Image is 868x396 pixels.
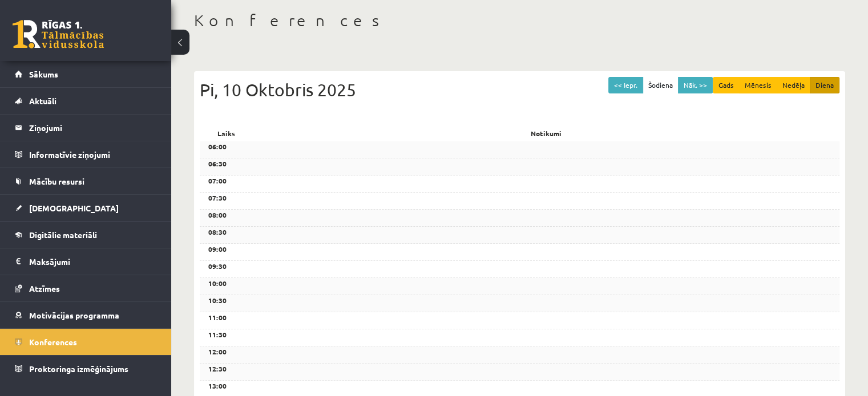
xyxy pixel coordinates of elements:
[13,20,104,48] a: Rīgas 1. Tālmācības vidusskola
[200,125,253,141] div: Laiks
[739,77,777,93] button: Mēnesis
[253,125,839,141] div: Notikumi
[29,364,128,374] span: Proktoringa izmēģinājums
[29,230,97,240] span: Digitālie materiāli
[208,193,227,202] b: 07:30
[208,227,227,236] b: 08:30
[15,61,157,87] a: Sākums
[208,262,227,271] b: 09:30
[678,77,713,93] button: Nāk. >>
[29,141,157,168] legend: Informatīvie ziņojumi
[208,210,227,219] b: 08:00
[208,296,227,305] b: 10:30
[208,330,227,339] b: 11:30
[208,313,227,322] b: 11:00
[208,381,227,390] b: 13:00
[15,275,157,301] a: Atzīmes
[29,96,56,106] span: Aktuāli
[15,329,157,355] a: Konferences
[713,77,740,93] button: Gads
[200,77,839,103] div: Pi, 10 Oktobris 2025
[208,364,227,373] b: 12:30
[15,248,157,275] a: Maksājumi
[777,77,810,93] button: Nedēļa
[208,176,227,185] b: 07:00
[208,142,227,151] b: 06:00
[208,159,227,168] b: 06:30
[15,195,157,221] a: [DEMOGRAPHIC_DATA]
[208,279,227,288] b: 10:00
[15,168,157,194] a: Mācību resursi
[194,11,845,30] h1: Konferences
[15,302,157,328] a: Motivācijas programma
[810,77,839,93] button: Diena
[29,310,119,320] span: Motivācijas programma
[15,115,157,141] a: Ziņojumi
[208,347,227,356] b: 12:00
[643,77,679,93] button: Šodiena
[29,69,58,79] span: Sākums
[29,283,60,293] span: Atzīmes
[29,115,157,141] legend: Ziņojumi
[29,337,77,347] span: Konferences
[208,244,227,254] b: 09:00
[29,248,157,275] legend: Maksājumi
[15,356,157,382] a: Proktoringa izmēģinājums
[608,77,643,93] button: << Iepr.
[15,141,157,168] a: Informatīvie ziņojumi
[29,203,119,213] span: [DEMOGRAPHIC_DATA]
[15,222,157,248] a: Digitālie materiāli
[29,176,84,186] span: Mācību resursi
[15,88,157,114] a: Aktuāli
